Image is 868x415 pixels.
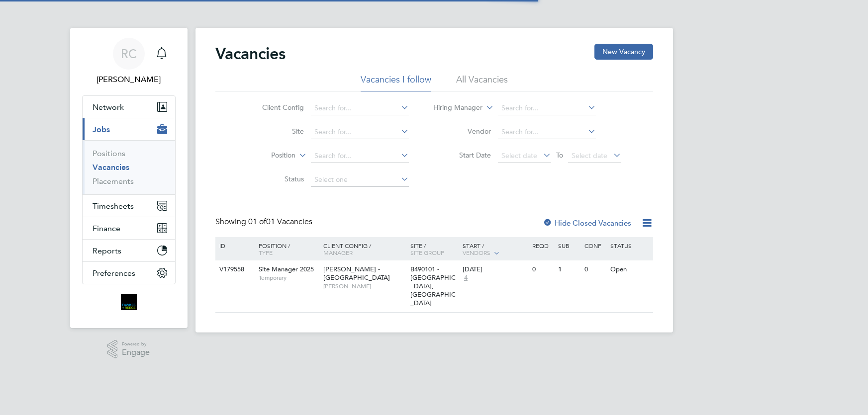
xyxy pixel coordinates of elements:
[556,237,581,254] div: Sub
[121,294,137,310] img: bromak-logo-retina.png
[463,249,490,256] span: Vendors
[425,103,482,113] label: Hiring Manager
[361,74,431,91] li: Vacancies I follow
[556,260,581,279] div: 1
[93,201,134,211] span: Timesheets
[93,125,110,134] span: Jobs
[82,38,176,85] a: RC[PERSON_NAME]
[82,294,176,310] a: Go to home page
[83,140,175,194] div: Jobs
[259,274,318,282] span: Temporary
[311,101,409,115] input: Search for...
[93,149,125,158] a: Positions
[248,217,266,227] span: 01 of
[93,163,129,172] a: Vacancies
[311,149,409,163] input: Search for...
[70,28,188,328] nav: Main navigation
[460,237,530,262] div: Start /
[582,260,608,279] div: 0
[608,260,651,279] div: Open
[434,151,491,160] label: Start Date
[321,237,408,261] div: Client Config /
[93,246,121,255] span: Reports
[93,176,134,186] a: Placements
[248,217,312,227] span: 01 Vacancies
[498,101,596,115] input: Search for...
[572,151,607,160] span: Select date
[530,260,556,279] div: 0
[83,240,175,261] button: Reports
[82,74,176,85] span: Robyn Clarke
[501,151,537,160] span: Select date
[463,265,527,274] div: [DATE]
[251,237,321,261] div: Position /
[247,127,304,136] label: Site
[238,151,295,161] label: Position
[215,217,314,227] div: Showing
[215,44,286,64] h2: Vacancies
[93,268,135,278] span: Preferences
[594,44,653,60] button: New Vacancy
[83,96,175,118] button: Network
[83,118,175,140] button: Jobs
[83,217,175,239] button: Finance
[259,249,273,256] span: Type
[311,173,409,187] input: Select one
[408,237,460,261] div: Site /
[582,237,608,254] div: Conf
[247,174,304,183] label: Status
[498,125,596,139] input: Search for...
[543,218,631,228] label: Hide Closed Vacancies
[259,265,314,273] span: Site Manager 2025
[463,274,469,282] span: 4
[553,149,566,162] span: To
[122,340,150,348] span: Powered by
[121,47,137,60] span: RC
[311,125,409,139] input: Search for...
[247,103,304,112] label: Client Config
[410,265,456,307] span: B490101 - [GEOGRAPHIC_DATA], [GEOGRAPHIC_DATA]
[434,127,491,136] label: Vendor
[122,348,150,357] span: Engage
[107,340,150,359] a: Powered byEngage
[217,237,252,254] div: ID
[217,260,252,279] div: V179558
[323,249,353,256] span: Manager
[93,102,124,112] span: Network
[608,237,651,254] div: Status
[83,262,175,284] button: Preferences
[530,237,556,254] div: Reqd
[323,265,390,282] span: [PERSON_NAME] - [GEOGRAPHIC_DATA]
[93,224,120,233] span: Finance
[456,74,508,91] li: All Vacancies
[83,195,175,217] button: Timesheets
[323,282,405,290] span: [PERSON_NAME]
[410,249,444,256] span: Site Group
